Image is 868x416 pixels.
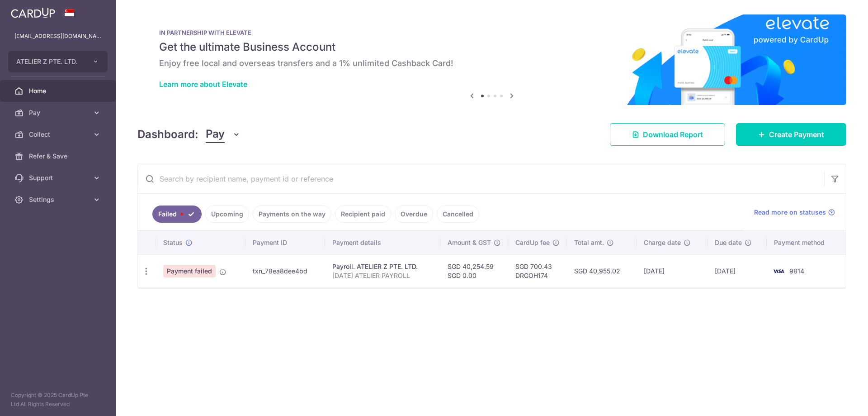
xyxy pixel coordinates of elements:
td: txn_78ea8dee4bd [245,254,325,287]
th: Payment ID [245,231,325,254]
a: Upcoming [205,206,249,223]
span: Download Report [643,129,703,140]
div: Payroll. ATELIER Z PTE. LTD. [332,262,433,271]
img: CardUp [11,7,55,18]
span: Amount & GST [448,238,491,247]
a: Overdue [395,206,433,223]
a: Cancelled [437,206,479,223]
span: Status [163,238,183,247]
h4: Dashboard: [137,126,198,143]
a: Learn more about Elevate [159,80,247,89]
td: [DATE] [637,254,708,287]
span: ATELIER Z PTE. LTD. [16,57,83,66]
p: [EMAIL_ADDRESS][DOMAIN_NAME] [14,32,101,41]
span: Create Payment [769,129,824,140]
span: Settings [29,195,89,204]
span: Pay [29,108,89,117]
h5: Get the ultimate Business Account [159,40,825,54]
a: Failed [152,206,202,223]
span: Pay [206,126,225,143]
span: Read more on statuses [754,208,826,217]
p: [DATE] ATELIER PAYROLL [332,271,433,280]
span: Total amt. [574,238,604,247]
input: Search by recipient name, payment id or reference [138,164,824,193]
span: CardUp fee [515,238,550,247]
td: SGD 40,955.02 [567,254,637,287]
a: Create Payment [736,123,846,146]
img: Bank Card [769,266,788,277]
span: Collect [29,130,89,139]
a: Download Report [610,123,725,146]
span: Home [29,86,89,96]
button: Pay [206,126,241,143]
td: SGD 40,254.59 SGD 0.00 [440,254,508,287]
img: Renovation banner [137,14,846,105]
span: Due date [715,238,742,247]
th: Payment method [767,231,846,254]
a: Recipient paid [335,206,391,223]
td: SGD 700.43 DRGOH174 [508,254,567,287]
td: [DATE] [708,254,767,287]
button: ATELIER Z PTE. LTD. [8,51,108,72]
th: Payment details [325,231,440,254]
span: Refer & Save [29,152,89,161]
a: Read more on statuses [754,208,835,217]
a: Payments on the way [253,206,331,223]
p: IN PARTNERSHIP WITH ELEVATE [159,29,825,36]
span: Payment failed [163,265,216,277]
span: 9814 [789,267,804,275]
span: Charge date [644,238,681,247]
span: Support [29,173,89,182]
h6: Enjoy free local and overseas transfers and a 1% unlimited Cashback Card! [159,58,825,69]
